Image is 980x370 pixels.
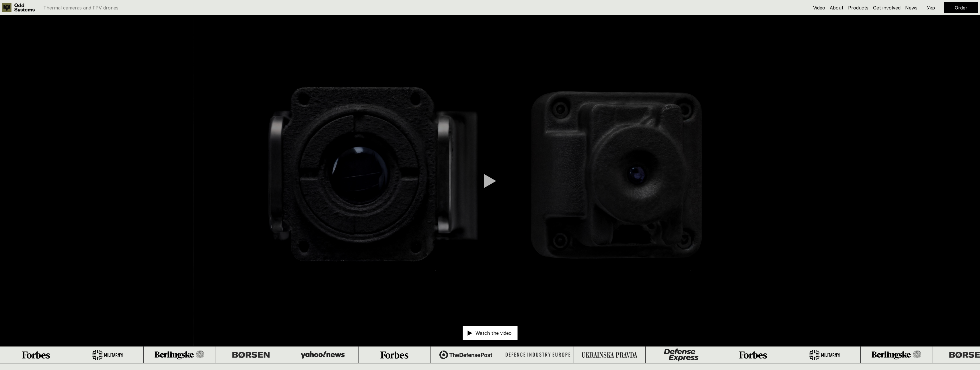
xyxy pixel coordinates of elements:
a: Video [813,5,825,11]
a: Order [955,5,967,11]
p: Watch the video [476,331,512,335]
a: News [905,5,917,11]
a: Get involved [873,5,901,11]
p: Thermal cameras and FPV drones [43,5,118,10]
p: Укр [927,5,935,10]
a: About [830,5,843,11]
a: Products [848,5,868,11]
